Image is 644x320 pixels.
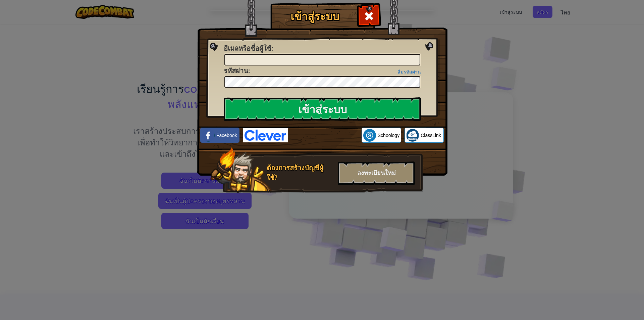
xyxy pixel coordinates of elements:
[224,66,248,75] span: รหัสผ่าน
[406,129,419,142] img: classlink-logo-small.png
[363,129,376,142] img: schoology.png
[338,162,415,185] div: ลงทะเบียนใหม่
[288,128,362,143] iframe: ปุ่มลงชื่อเข้าใช้ด้วย Google
[224,66,250,76] label: :
[216,132,237,139] span: Facebook
[224,44,273,53] label: :
[202,129,215,142] img: facebook_small.png
[378,132,399,139] span: Schoology
[267,163,334,182] div: ต้องการสร้างบัญชีผู้ใช้?
[224,97,421,121] input: เข้าสู่ระบบ
[243,128,288,142] img: clever-logo-blue.png
[397,69,421,75] a: ลืมรหัสผ่าน
[421,132,441,139] span: ClassLink
[272,10,358,22] h1: เข้าสู่ระบบ
[224,44,271,53] span: อีเมลหรือชื่อผู้ใช้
